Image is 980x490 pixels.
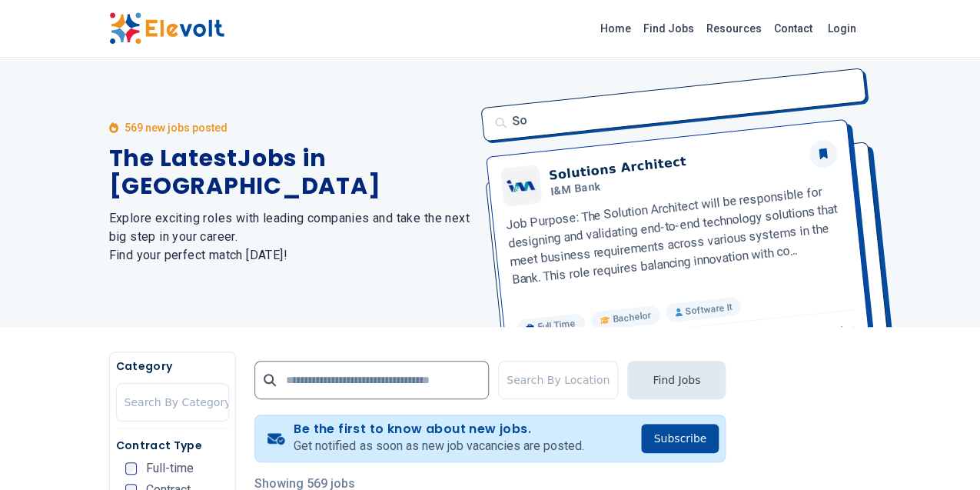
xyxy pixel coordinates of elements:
h5: Category [116,358,229,374]
a: Login [819,13,865,44]
a: Find Jobs [637,16,700,41]
a: Resources [700,16,768,41]
p: Get notified as soon as new job vacancies are posted. [294,437,583,455]
a: Home [594,16,637,41]
h2: Explore exciting roles with leading companies and take the next big step in your career. Find you... [109,209,472,265]
img: Elevolt [109,12,224,45]
h5: Contract Type [116,438,229,453]
button: Find Jobs [627,361,726,399]
input: Full-time [125,462,138,475]
h1: The Latest Jobs in [GEOGRAPHIC_DATA] [109,145,472,200]
a: Contact [768,16,819,41]
span: Full-time [146,462,194,475]
button: Subscribe [641,424,719,453]
iframe: Chat Widget [903,416,980,490]
h4: Be the first to know about new jobs. [294,422,583,437]
p: 569 new jobs posted [125,120,228,135]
